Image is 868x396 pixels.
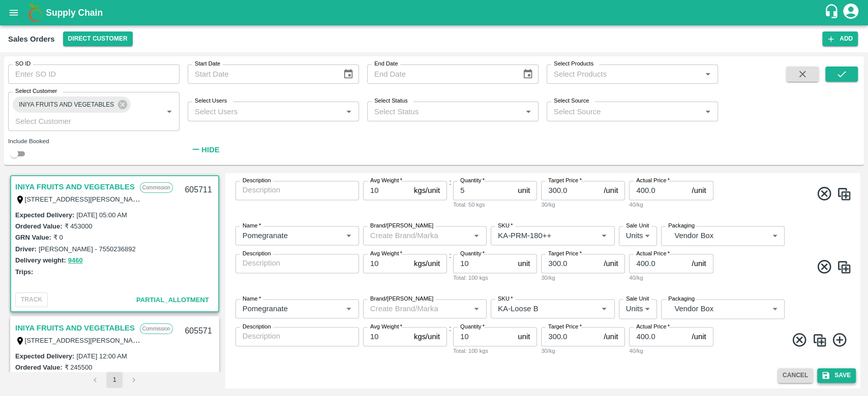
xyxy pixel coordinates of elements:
[229,144,856,217] div: :
[342,302,355,315] button: Open
[518,331,530,342] p: unit
[374,60,398,68] label: End Date
[195,97,227,105] label: Select Users
[548,176,582,184] label: Target Price
[494,302,581,315] input: SKU
[46,8,103,18] b: Supply Chain
[370,322,402,331] label: Avg Weight
[342,229,355,242] button: Open
[836,259,852,275] img: CloneIcon
[414,258,440,269] p: kgs/unit
[106,372,123,388] button: page 1
[13,96,131,113] div: INIYA FRUITS AND VEGETABLES
[243,322,271,331] label: Description
[629,200,713,209] div: 40/kg
[370,221,433,229] label: Brand/[PERSON_NAME]
[15,321,135,335] a: INIYA FRUITS AND VEGETABLES
[822,31,858,46] button: Add
[453,181,514,200] input: 0.0
[518,64,537,84] button: Choose date
[15,211,74,219] label: Expected Delivery :
[15,256,66,264] label: Delivery weight:
[626,303,643,314] p: Units
[11,114,146,127] input: Select Customer
[701,68,714,81] button: Open
[53,234,63,241] label: ₹ 0
[15,352,74,360] label: Expected Delivery :
[836,186,852,202] img: CloneIcon
[342,105,355,118] button: Open
[238,229,326,242] input: Name
[453,273,537,282] div: Total: 100 kgs
[46,6,824,20] a: Supply Chain
[842,2,860,23] div: account of current user
[366,302,467,315] input: Create Brand/Marka
[701,105,714,118] button: Open
[692,331,706,342] p: /unit
[243,176,271,184] label: Description
[498,221,513,229] label: SKU
[541,346,625,355] div: 30/kg
[85,372,143,388] nav: pagination navigation
[668,221,695,229] label: Packaging
[470,229,483,242] button: Open
[8,32,55,46] div: Sales Orders
[370,105,519,118] input: Select Status
[604,258,618,269] p: /unit
[692,258,706,269] p: /unit
[363,327,410,346] input: 0.0
[366,229,467,242] input: Create Brand/Marka
[453,200,537,209] div: Total: 50 kgs
[64,364,92,371] label: ₹ 245500
[25,3,46,23] img: logo
[777,368,813,383] button: Cancel
[636,249,670,257] label: Actual Price
[178,319,218,343] div: 605571
[68,255,83,267] button: 9460
[140,182,173,193] p: Commission
[363,181,410,200] input: 0.0
[370,249,402,257] label: Avg Weight
[541,200,625,209] div: 30/kg
[339,64,358,84] button: Choose date
[15,364,62,371] label: Ordered Value:
[460,176,485,184] label: Quantity
[188,141,222,158] button: Hide
[453,327,514,346] input: 0.0
[367,64,514,84] input: End Date
[178,178,218,202] div: 605711
[15,234,51,241] label: GRN Value:
[2,1,25,24] button: open drawer
[25,195,145,203] label: [STREET_ADDRESS][PERSON_NAME]
[498,294,513,303] label: SKU
[414,185,440,196] p: kgs/unit
[363,254,410,273] input: 0.0
[25,336,145,344] label: [STREET_ADDRESS][PERSON_NAME]
[15,60,31,68] label: SO ID
[13,100,120,110] span: INIYA FRUITS AND VEGETABLES
[470,302,483,315] button: Open
[136,296,209,304] span: Partial_Allotment
[541,273,625,282] div: 30/kg
[370,294,433,303] label: Brand/[PERSON_NAME]
[597,302,611,315] button: Open
[604,185,618,196] p: /unit
[674,230,768,241] p: Vendor Box
[554,60,593,68] label: Select Products
[522,105,535,118] button: Open
[76,211,127,219] label: [DATE] 05:00 AM
[629,346,713,355] div: 40/kg
[243,294,261,303] label: Name
[597,229,611,242] button: Open
[494,229,581,242] input: SKU
[229,291,856,364] div: :
[692,185,706,196] p: /unit
[812,333,827,348] img: CloneIcon
[374,97,408,105] label: Select Status
[201,146,219,154] strong: Hide
[63,31,133,46] button: Select DC
[243,249,271,257] label: Description
[453,346,537,355] div: Total: 100 kgs
[195,60,220,68] label: Start Date
[460,249,485,257] label: Quantity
